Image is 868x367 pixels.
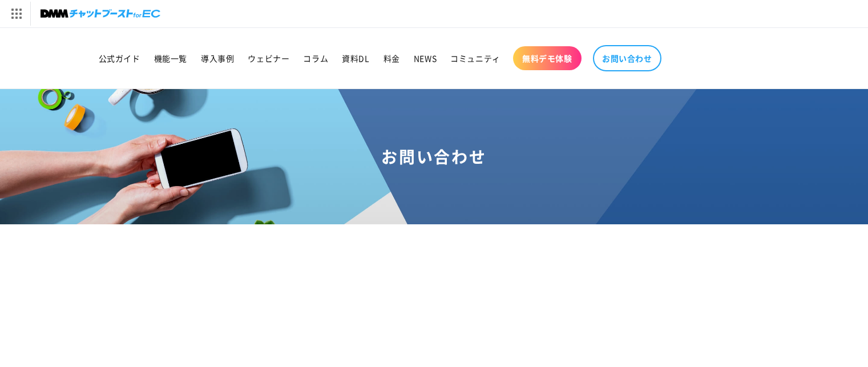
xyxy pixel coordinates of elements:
[296,46,335,70] a: コラム
[2,2,30,26] img: サービス
[201,53,234,63] span: 導入事例
[248,53,289,63] span: ウェビナー
[41,6,160,22] img: チャットブーストforEC
[450,53,500,63] span: コミュニティ
[335,46,376,70] a: 資料DL
[154,53,187,63] span: 機能一覧
[303,53,328,63] span: コラム
[377,46,407,70] a: 料金
[593,45,661,71] a: お問い合わせ
[147,46,194,70] a: 機能一覧
[513,46,582,70] a: 無料デモ体験
[602,53,652,63] span: お問い合わせ
[194,46,241,70] a: 導入事例
[342,53,369,63] span: 資料DL
[414,53,437,63] span: NEWS
[407,46,443,70] a: NEWS
[14,146,854,167] h1: お問い合わせ
[92,46,147,70] a: 公式ガイド
[522,53,572,63] span: 無料デモ体験
[443,46,507,70] a: コミュニティ
[99,53,140,63] span: 公式ガイド
[383,53,400,63] span: 料金
[241,46,296,70] a: ウェビナー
